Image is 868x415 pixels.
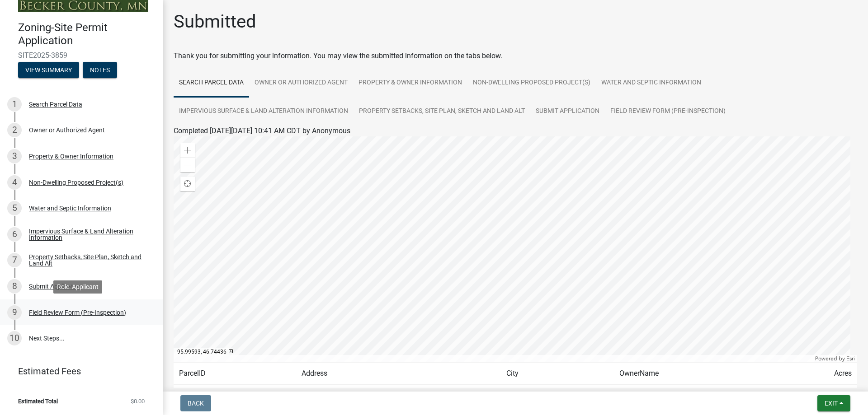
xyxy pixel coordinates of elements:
[174,97,354,126] a: Impervious Surface & Land Alteration Information
[353,69,467,98] a: Property & Owner Information
[180,395,211,411] button: Back
[174,126,350,135] span: Completed [DATE][DATE] 10:41 AM CDT by Anonymous
[7,253,22,267] div: 7
[174,69,249,98] a: Search Parcel Data
[7,305,22,320] div: 9
[605,97,731,126] a: Field Review Form (Pre-Inspection)
[29,309,126,316] div: Field Review Form (Pre-Inspection)
[7,331,22,345] div: 10
[501,385,614,407] td: AUDUBON
[18,21,156,47] h4: Zoning-Site Permit Application
[813,355,857,362] div: Powered by
[817,395,850,411] button: Exit
[249,69,353,98] a: Owner or Authorized Agent
[29,127,105,133] div: Owner or Authorized Agent
[783,363,857,385] td: Acres
[530,97,605,126] a: Submit Application
[7,362,148,380] a: Estimated Fees
[354,97,530,126] a: Property Setbacks, Site Plan, Sketch and Land Alt
[501,363,614,385] td: City
[174,51,857,61] div: Thank you for submitting your information. You may view the submitted information on the tabs below.
[174,11,256,33] h1: Submitted
[825,400,838,407] span: Exit
[596,69,707,98] a: Water and Septic Information
[614,385,782,407] td: [PERSON_NAME]
[18,67,79,74] wm-modal-confirm: Summary
[7,97,22,112] div: 1
[296,385,500,407] td: [GEOGRAPHIC_DATA]
[180,143,195,158] div: Zoom in
[188,400,204,407] span: Back
[18,51,145,60] span: SITE2025-3859
[7,123,22,137] div: 2
[180,158,195,172] div: Zoom out
[18,398,58,404] span: Estimated Total
[53,280,102,294] div: Role: Applicant
[29,179,123,186] div: Non-Dwelling Proposed Project(s)
[29,283,82,289] div: Submit Application
[7,201,22,215] div: 5
[83,62,117,78] button: Notes
[174,363,296,385] td: ParcelID
[846,355,855,362] a: Esri
[7,279,22,294] div: 8
[180,177,195,191] div: Find my location
[29,153,113,159] div: Property & Owner Information
[467,69,596,98] a: Non-Dwelling Proposed Project(s)
[7,149,22,163] div: 3
[174,385,296,407] td: 171252805
[296,363,500,385] td: Address
[131,398,145,404] span: $0.00
[29,101,82,107] div: Search Parcel Data
[614,363,782,385] td: OwnerName
[7,175,22,190] div: 4
[29,205,111,211] div: Water and Septic Information
[783,385,857,407] td: 1.600
[29,254,148,266] div: Property Setbacks, Site Plan, Sketch and Land Alt
[7,227,22,242] div: 6
[18,62,79,78] button: View Summary
[29,228,148,241] div: Impervious Surface & Land Alteration Information
[83,67,117,74] wm-modal-confirm: Notes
